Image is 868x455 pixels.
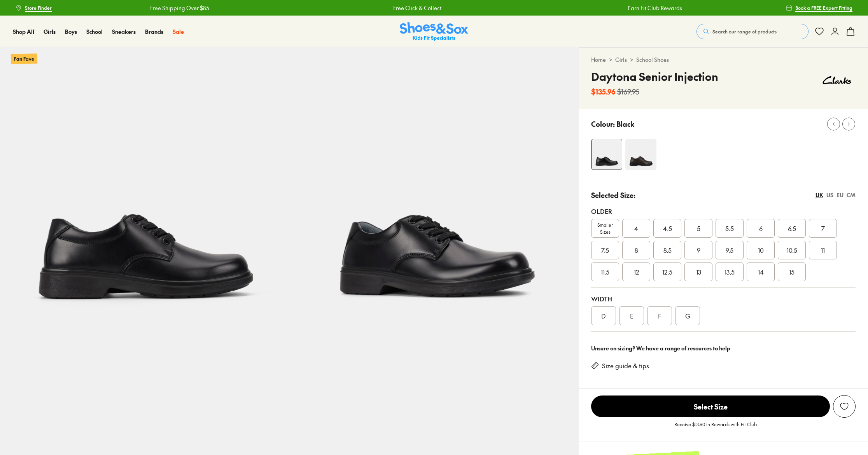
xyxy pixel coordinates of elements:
[758,245,764,255] span: 10
[591,221,619,235] span: Smaller Sizes
[112,28,136,35] span: Sneakers
[795,4,852,11] span: Book a FREE Expert Fitting
[617,86,639,97] s: $169.95
[836,191,843,199] div: EU
[634,267,639,276] span: 12
[591,395,830,417] span: Select Size
[591,139,622,170] img: 4-114117_1
[65,28,77,35] span: Boys
[635,245,638,255] span: 8
[150,4,209,12] a: Free Shipping Over $85
[786,1,852,15] a: Book a FREE Expert Fitting
[591,56,856,64] div: > >
[725,224,734,233] span: 5.5
[591,86,616,97] b: $135.96
[758,267,764,276] span: 14
[591,119,615,129] p: Colour:
[662,267,672,276] span: 12.5
[591,294,856,303] div: Width
[815,191,823,199] div: UK
[833,395,856,418] button: Add to Wishlist
[173,28,184,35] span: Sale
[712,28,777,35] span: Search our range of products
[616,119,634,129] p: Black
[759,224,763,233] span: 6
[13,28,34,36] a: Shop All
[625,139,656,170] img: 4-109640_1
[601,267,609,276] span: 11.5
[821,245,825,255] span: 11
[636,56,669,64] a: School Shoes
[591,190,635,200] p: Selected Size:
[145,28,163,36] a: Brands
[591,206,856,216] div: Older
[25,4,52,11] span: Store Finder
[16,1,52,15] a: Store Finder
[619,306,644,325] div: E
[44,28,56,36] a: Girls
[724,267,735,276] span: 13.5
[634,224,638,233] span: 4
[821,224,825,233] span: 7
[787,245,797,255] span: 10.5
[173,28,184,36] a: Sale
[726,245,733,255] span: 9.5
[86,28,103,36] a: School
[697,224,700,233] span: 5
[65,28,77,36] a: Boys
[86,28,103,35] span: School
[591,344,856,352] div: Unsure on sizing? We have a range of resources to help
[628,4,682,12] a: Earn Fit Club Rewards
[602,362,649,370] a: Size guide & tips
[675,306,700,325] div: G
[663,224,672,233] span: 4.5
[615,56,627,64] a: Girls
[601,245,609,255] span: 7.5
[591,306,616,325] div: D
[400,22,468,41] img: SNS_Logo_Responsive.svg
[591,68,718,85] h4: Daytona Senior Injection
[818,68,856,92] img: Vendor logo
[647,306,672,325] div: F
[697,245,700,255] span: 9
[591,56,606,64] a: Home
[696,24,808,39] button: Search our range of products
[289,47,579,337] img: 5-114118_1
[112,28,136,36] a: Sneakers
[847,191,856,199] div: CM
[789,267,794,276] span: 15
[591,395,830,418] button: Select Size
[663,245,672,255] span: 8.5
[13,28,34,35] span: Shop All
[145,28,163,35] span: Brands
[400,22,468,41] a: Shoes & Sox
[393,4,441,12] a: Free Click & Collect
[44,28,56,35] span: Girls
[11,53,37,64] p: Fan Fave
[674,421,757,435] p: Receive $13.60 in Rewards with Fit Club
[826,191,833,199] div: US
[788,224,796,233] span: 6.5
[696,267,701,276] span: 13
